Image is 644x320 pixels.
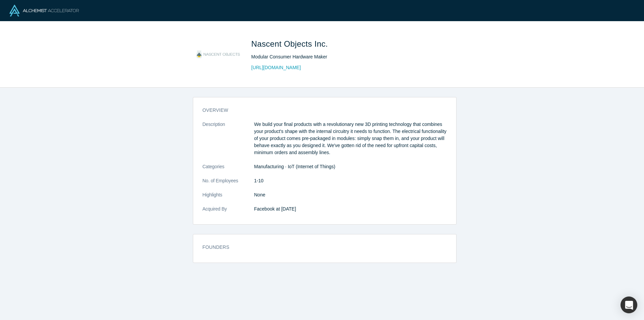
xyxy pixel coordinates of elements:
[254,164,335,169] span: Manufacturing · IoT (Internet of Things)
[9,5,79,16] img: Alchemist Logo
[203,107,437,114] h3: overview
[251,39,330,48] span: Nascent Objects Inc.
[203,163,254,177] dt: Categories
[203,177,254,191] dt: No. of Employees
[251,53,439,60] div: Modular Consumer Hardware Maker
[254,121,447,156] p: We build your final products with a revolutionary new 3D printing technology that combines your p...
[254,177,447,184] dd: 1-10
[203,205,254,220] dt: Acquired By
[203,121,254,163] dt: Description
[254,205,447,213] dd: Facebook at [DATE]
[251,64,301,71] a: [URL][DOMAIN_NAME]
[195,31,242,78] img: Nascent Objects Inc.'s Logo
[203,244,437,251] h3: Founders
[254,191,447,198] p: None
[203,191,254,205] dt: Highlights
